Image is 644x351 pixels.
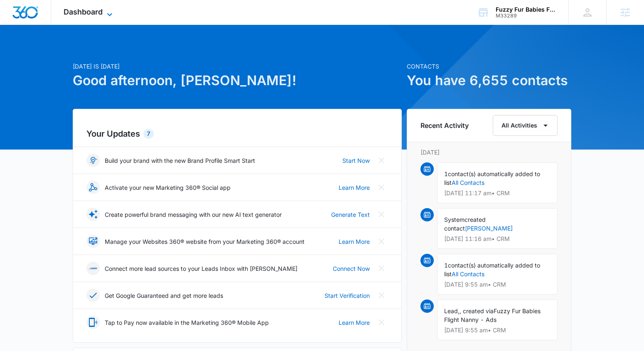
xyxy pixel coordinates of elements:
[444,216,486,232] span: created contact
[375,262,388,275] button: Close
[375,316,388,329] button: Close
[444,282,551,287] p: [DATE] 9:55 am • CRM
[324,291,370,300] a: Start Verification
[444,170,540,186] span: contact(s) automatically added to list
[407,71,571,91] h1: You have 6,655 contacts
[444,236,551,242] p: [DATE] 11:16 am • CRM
[444,327,551,333] p: [DATE] 9:55 am • CRM
[339,237,370,246] a: Learn More
[493,115,558,136] button: All Activities
[105,264,297,273] p: Connect more lead sources to your Leads Inbox with [PERSON_NAME]
[105,318,269,327] p: Tap to Pay now available in the Marketing 360® Mobile App
[105,237,305,246] p: Manage your Websites 360® website from your Marketing 360® account
[496,13,556,19] div: account id
[420,120,469,130] h6: Recent Activity
[420,148,558,157] p: [DATE]
[407,62,571,71] p: Contacts
[105,291,223,300] p: Get Google Guaranteed and get more leads
[444,307,460,314] span: Lead,
[444,190,551,196] p: [DATE] 11:17 am • CRM
[339,183,370,192] a: Learn More
[73,62,402,71] p: [DATE] is [DATE]
[375,289,388,302] button: Close
[496,6,556,13] div: account name
[375,208,388,221] button: Close
[444,170,448,177] span: 1
[105,183,231,192] p: Activate your new Marketing 360® Social app
[86,128,388,140] h2: Your Updates
[444,216,465,223] span: System
[339,318,370,327] a: Learn More
[452,270,484,277] a: All Contacts
[342,156,370,165] a: Start Now
[333,264,370,273] a: Connect Now
[375,181,388,194] button: Close
[331,210,370,219] a: Generate Text
[105,210,282,219] p: Create powerful brand messaging with our new AI text generator
[64,7,103,16] span: Dashboard
[460,307,494,314] span: , created via
[375,154,388,167] button: Close
[73,71,402,91] h1: Good afternoon, [PERSON_NAME]!
[143,129,154,139] div: 7
[452,179,484,186] a: All Contacts
[444,262,540,277] span: contact(s) automatically added to list
[444,262,448,269] span: 1
[105,156,255,165] p: Build your brand with the new Brand Profile Smart Start
[465,225,513,232] a: [PERSON_NAME]
[375,235,388,248] button: Close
